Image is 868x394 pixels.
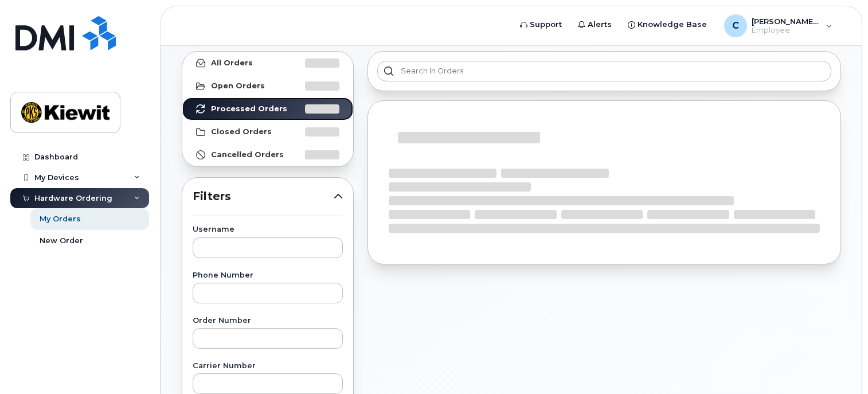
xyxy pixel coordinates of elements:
strong: Closed Orders [211,127,272,136]
span: Employee [752,26,820,35]
input: Search in orders [377,61,831,81]
strong: All Orders [211,58,253,68]
a: All Orders [182,52,353,75]
span: Filters [193,188,334,205]
span: Knowledge Base [638,19,707,30]
a: Support [512,13,570,36]
strong: Cancelled Orders [211,150,284,159]
strong: Open Orders [211,81,265,91]
label: Carrier Number [193,362,343,370]
div: Carlos.Pazos [716,14,840,37]
label: Username [193,226,343,233]
a: Alerts [570,13,620,36]
label: Phone Number [193,272,343,279]
span: Alerts [588,19,612,30]
iframe: Messenger Launcher [818,344,859,385]
span: [PERSON_NAME].[PERSON_NAME] [752,17,820,26]
a: Knowledge Base [620,13,715,36]
a: Closed Orders [182,120,353,143]
a: Cancelled Orders [182,143,353,166]
a: Open Orders [182,75,353,97]
strong: Processed Orders [211,104,287,114]
span: Support [530,19,562,30]
label: Order Number [193,317,343,325]
span: C [732,19,739,33]
a: Processed Orders [182,97,353,120]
